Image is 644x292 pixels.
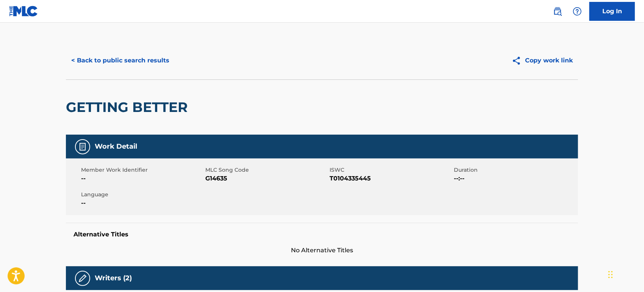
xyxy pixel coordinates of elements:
[330,166,452,174] span: ISWC
[454,174,576,183] span: --:--
[66,99,191,116] h2: GETTING BETTER
[81,166,203,174] span: Member Work Identifier
[205,166,328,174] span: MLC Song Code
[78,142,87,151] img: Work Detail
[606,256,644,292] iframe: Chat Widget
[66,51,175,70] button: < Back to public search results
[512,56,525,65] img: Copy work link
[66,246,578,255] span: No Alternative Titles
[95,274,132,283] h5: Writers (2)
[73,231,571,238] h5: Alternative Titles
[95,142,137,151] h5: Work Detail
[9,6,38,17] img: MLC Logo
[81,174,203,183] span: --
[454,166,576,174] span: Duration
[550,4,565,19] a: Public Search
[506,51,578,70] button: Copy work link
[330,174,452,183] span: T0104335445
[553,7,562,16] img: search
[608,263,613,286] div: Drag
[589,2,635,21] a: Log In
[81,199,203,208] span: --
[78,274,87,283] img: Writers
[205,174,328,183] span: G14635
[81,191,203,199] span: Language
[570,4,585,19] div: Help
[573,7,582,16] img: help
